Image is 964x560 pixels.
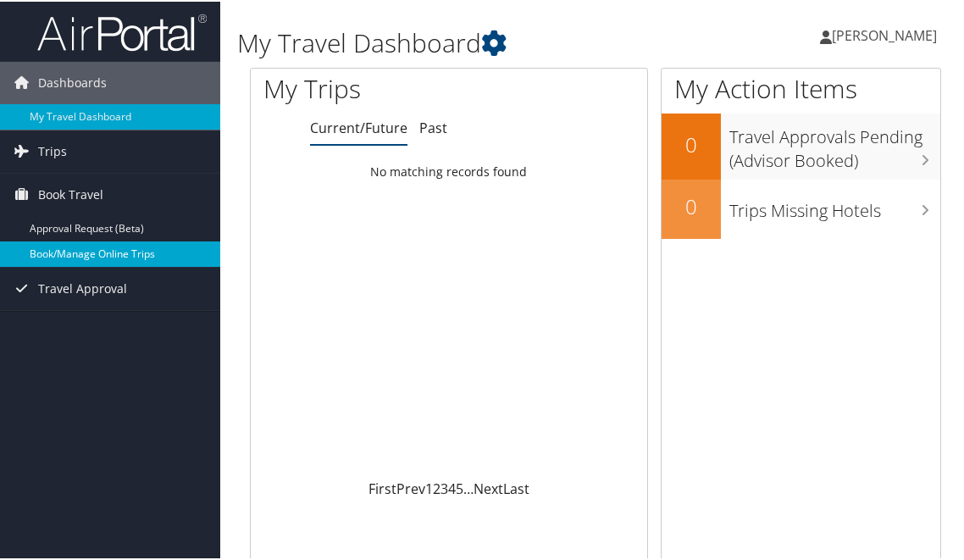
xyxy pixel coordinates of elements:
h2: 0 [662,129,721,158]
a: 5 [456,478,463,496]
img: airportal-logo.png [37,11,207,51]
h1: My Travel Dashboard [237,24,715,59]
a: Last [503,478,529,496]
a: 0Travel Approvals Pending (Advisor Booked) [662,112,940,177]
span: Dashboards [38,60,107,103]
h1: My Trips [263,69,469,105]
span: Trips [38,129,67,171]
a: 2 [433,478,440,496]
a: 3 [440,478,448,496]
h1: My Action Items [662,69,940,105]
span: … [463,478,474,496]
td: No matching records found [251,155,647,186]
span: Book Travel [38,172,103,214]
a: 4 [448,478,456,496]
span: Travel Approval [38,266,127,308]
a: [PERSON_NAME] [820,8,954,59]
span: [PERSON_NAME] [832,25,937,43]
a: Current/Future [310,117,407,136]
a: Prev [396,478,425,496]
a: First [368,478,396,496]
a: Next [474,478,503,496]
a: 0Trips Missing Hotels [662,178,940,237]
h3: Travel Approvals Pending (Advisor Booked) [729,115,940,171]
h2: 0 [662,191,721,219]
a: Past [419,117,447,136]
h3: Trips Missing Hotels [729,189,940,221]
a: 1 [425,478,433,496]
